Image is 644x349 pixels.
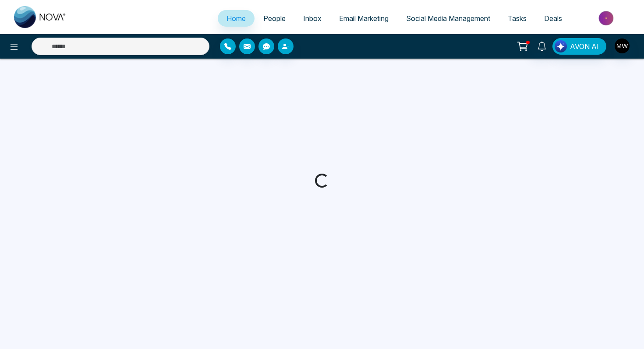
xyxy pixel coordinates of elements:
[575,8,639,28] img: Market-place.gif
[555,40,567,52] img: Lead Flow
[255,10,294,27] a: People
[330,10,397,27] a: Email Marketing
[218,10,255,27] a: Home
[406,14,490,23] span: Social Media Management
[14,6,67,28] img: Nova CRM Logo
[226,14,246,23] span: Home
[294,10,330,27] a: Inbox
[535,10,571,27] a: Deals
[263,14,286,23] span: People
[339,14,389,23] span: Email Marketing
[499,10,535,27] a: Tasks
[552,38,606,55] button: AVON AI
[544,14,562,23] span: Deals
[397,10,499,27] a: Social Media Management
[615,38,630,53] img: User Avatar
[303,14,322,23] span: Inbox
[570,41,599,52] span: AVON AI
[508,14,527,23] span: Tasks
